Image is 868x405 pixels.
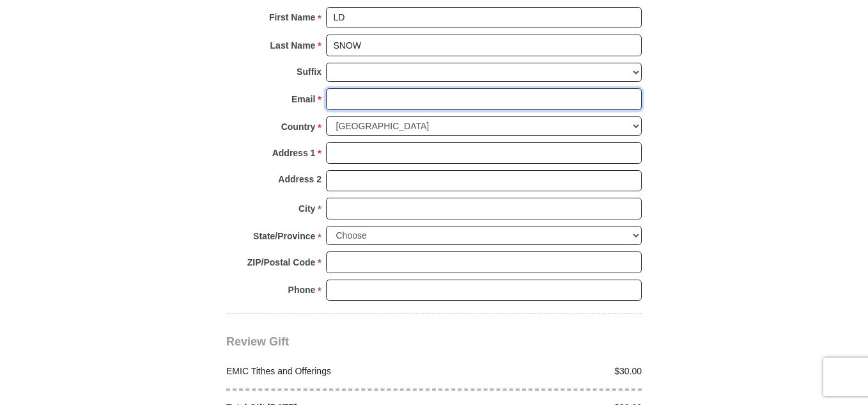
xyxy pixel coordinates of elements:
div: $30.00 [434,365,649,378]
span: Review Gift [226,335,289,348]
div: EMIC Tithes and Offerings [220,365,435,378]
strong: Address 1 [272,144,316,162]
strong: ZIP/Postal Code [247,253,316,271]
strong: Suffix [297,63,322,81]
strong: Address 2 [278,170,322,188]
strong: City [298,200,315,218]
strong: Last Name [270,36,316,54]
strong: First Name [269,8,315,26]
strong: State/Province [253,227,315,245]
strong: Phone [288,281,316,299]
strong: Email [291,90,315,108]
strong: Country [281,118,316,136]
